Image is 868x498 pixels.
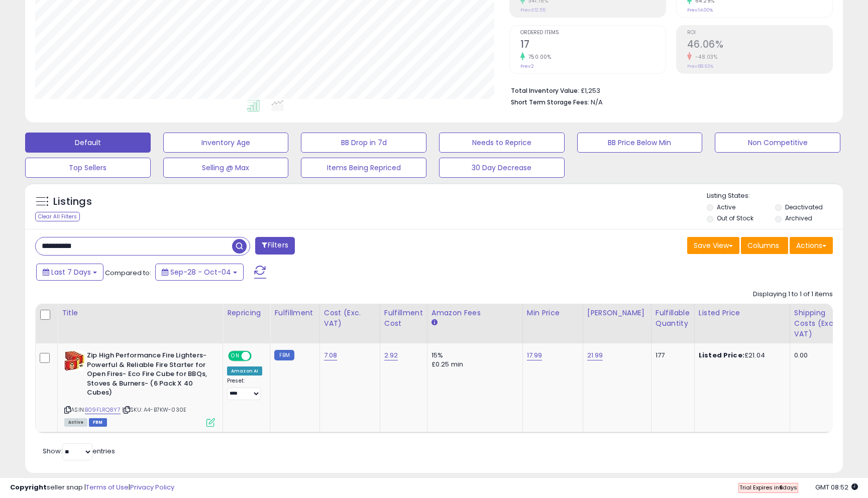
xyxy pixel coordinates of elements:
button: Sep-28 - Oct-04 [155,264,244,281]
label: Active [717,203,735,211]
button: 30 Day Decrease [439,158,565,178]
b: Short Term Storage Fees: [511,98,589,106]
span: | SKU: A4-B7KW-030E [122,406,186,414]
div: Listed Price [699,308,786,318]
div: 177 [656,351,687,360]
a: 7.08 [324,350,338,360]
li: £1,253 [511,84,825,96]
button: Last 7 Days [36,264,103,281]
span: 2025-10-13 08:52 GMT [815,482,858,492]
a: Privacy Policy [130,482,174,492]
small: Amazon Fees. [431,318,438,327]
a: Terms of Use [86,482,129,492]
span: N/A [591,97,603,107]
div: Min Price [527,308,579,318]
div: Displaying 1 to 1 of 1 items [753,290,833,299]
button: Filters [255,237,294,255]
small: Prev: 14.00% [687,7,713,13]
span: Compared to: [105,268,151,278]
span: All listings currently available for purchase on Amazon [64,418,87,427]
button: Non Competitive [715,133,840,153]
button: BB Price Below Min [577,133,703,153]
div: Amazon AI [227,366,262,376]
div: 0.00 [794,351,842,360]
div: Repricing [227,308,266,318]
span: Columns [747,240,779,251]
button: Selling @ Max [163,158,289,178]
small: Prev: £12.55 [520,7,546,13]
span: OFF [250,352,266,360]
button: Top Sellers [25,158,151,178]
div: Fulfillable Quantity [656,308,690,329]
div: seller snap | | [10,483,174,492]
div: Clear All Filters [35,212,80,221]
div: Fulfillment Cost [384,308,423,329]
div: Cost (Exc. VAT) [324,308,376,329]
div: ASIN: [64,351,215,425]
span: Last 7 Days [51,267,91,277]
div: Title [62,308,219,318]
h2: 46.06% [687,39,832,52]
small: 750.00% [525,53,552,61]
div: [PERSON_NAME] [587,308,647,318]
div: £0.25 min [431,360,515,369]
div: 15% [431,351,515,360]
small: -48.03% [692,53,718,61]
button: Default [25,133,151,153]
button: Columns [741,237,788,254]
p: Listing States: [707,191,842,201]
button: Items Being Repriced [301,158,426,178]
span: Ordered Items [520,30,666,36]
h5: Listings [53,195,92,209]
label: Deactivated [785,203,823,211]
a: 17.99 [527,350,542,360]
small: FBM [274,350,294,360]
button: Actions [790,237,833,254]
label: Archived [785,214,812,222]
button: BB Drop in 7d [301,133,426,153]
button: Needs to Reprice [439,133,565,153]
span: Show: entries [43,446,115,456]
div: Fulfillment [274,308,315,318]
a: B09FLRQ8Y7 [85,406,121,414]
button: Inventory Age [163,133,289,153]
img: 51Em69DDEsL._SL40_.jpg [64,351,84,371]
strong: Copyright [10,482,47,492]
div: £21.04 [699,351,782,360]
span: Trial Expires in days [739,483,797,491]
b: Listed Price: [699,350,744,360]
div: Preset: [227,378,262,400]
span: ROI [687,30,832,36]
div: Amazon Fees [431,308,518,318]
div: Shipping Costs (Exc. VAT) [794,308,846,339]
small: Prev: 2 [520,63,534,69]
a: 2.92 [384,350,398,360]
a: 21.99 [587,350,603,360]
b: Zip High Performance Fire Lighters- Powerful & Reliable Fire Starter for Open Fires- Eco Fire Cub... [87,351,209,400]
label: Out of Stock [717,214,753,222]
b: Total Inventory Value: [511,86,579,95]
small: Prev: 88.63% [687,63,713,69]
button: Save View [687,237,739,254]
span: Sep-28 - Oct-04 [170,267,231,277]
span: ON [229,352,242,360]
h2: 17 [520,39,666,52]
b: 6 [779,483,783,491]
span: FBM [89,418,107,427]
